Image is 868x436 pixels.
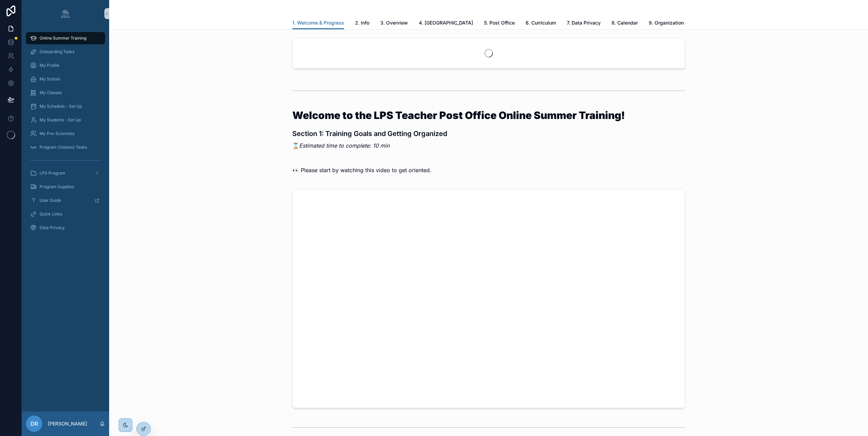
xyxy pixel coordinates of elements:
[612,17,638,30] a: 8. Calendar
[40,145,87,150] span: Program Closeout Tasks
[526,19,556,26] span: 6. Curriculum
[567,19,601,26] span: 7. Data Privacy
[26,208,105,220] a: Quick Links
[60,8,71,19] img: App logo
[40,225,65,230] span: Data Privacy
[40,117,81,123] span: My Students - Set Up
[26,59,105,72] a: My Profile
[40,131,74,136] span: My Pre-Scientists
[484,17,515,30] a: 5. Post Office
[40,198,61,203] span: User Guide
[40,90,62,95] span: My Classes
[40,49,74,55] span: Onboarding Tasks
[299,142,389,149] em: Estimated time to complete: 10 min
[26,141,105,153] a: Program Closeout Tasks
[40,104,82,109] span: My Schedule - Set Up
[40,184,74,190] span: Program Supplies
[649,17,684,30] a: 9. Organization
[40,211,62,217] span: Quick Links
[26,194,105,207] a: User Guide
[292,141,685,150] p: ⌛
[26,87,105,99] a: My Classes
[355,19,369,26] span: 2. Info
[26,167,105,179] a: LPS Program
[22,27,109,243] div: scrollable content
[26,222,105,234] a: Data Privacy
[380,19,408,26] span: 3. Overview
[292,17,344,30] a: 1. Welcome & Progress
[26,73,105,85] a: My School
[26,127,105,140] a: My Pre-Scientists
[380,17,408,30] a: 3. Overview
[612,19,638,26] span: 8. Calendar
[40,35,86,41] span: Online Summer Training
[292,19,344,26] span: 1. Welcome & Progress
[30,420,38,428] span: DR
[649,19,684,26] span: 9. Organization
[526,17,556,30] a: 6. Curriculum
[355,17,369,30] a: 2. Info
[419,17,473,30] a: 4. [GEOGRAPHIC_DATA]
[26,114,105,126] a: My Students - Set Up
[26,46,105,58] a: Onboarding Tasks
[292,110,685,120] h1: Welcome to the LPS Teacher Post Office Online Summer Training!
[484,19,515,26] span: 5. Post Office
[40,170,65,176] span: LPS Program
[292,129,685,139] h3: Section 1: Training Goals and Getting Organized
[26,100,105,112] a: My Schedule - Set Up
[40,63,59,68] span: My Profile
[40,76,60,82] span: My School
[48,420,87,427] p: [PERSON_NAME]
[26,32,105,44] a: Online Summer Training
[567,17,601,30] a: 7. Data Privacy
[292,166,685,174] p: 👀 Please start by watching this video to get oriented.
[419,19,473,26] span: 4. [GEOGRAPHIC_DATA]
[26,181,105,193] a: Program Supplies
